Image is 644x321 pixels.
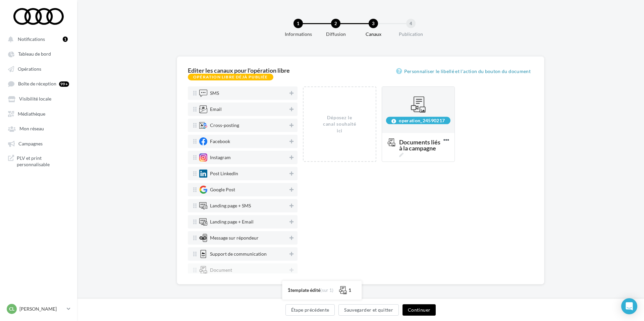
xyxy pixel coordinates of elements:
span: Documents liés à la campagne [387,139,443,146]
span: Mon réseau [19,126,44,132]
div: Landing page + SMS [210,203,251,208]
div: Post LinkedIn [210,171,238,176]
div: Diffusion [314,31,357,38]
span: Documents liés à la campagne [399,139,441,157]
span: 1 [287,286,290,293]
a: Médiathèque [4,108,73,120]
div: Message sur répondeur [210,236,259,240]
div: 2 [331,19,340,28]
div: Cross-posting [210,123,239,128]
div: 1 [63,37,68,42]
a: Mon réseau [4,122,73,134]
div: 1 [293,19,303,28]
div: operation_24590217 [386,117,450,124]
div: Facebook [210,139,230,144]
div: Instagram [210,155,231,160]
div: Editer les canaux pour l'opération libre [188,67,290,73]
a: Campagnes [4,137,73,149]
button: Continuer [402,304,436,316]
span: Médiathèque [18,111,45,117]
span: Boîte de réception [18,81,56,87]
div: Google Post [210,187,235,192]
button: Sauvegarder et quitter [338,304,399,316]
a: Cl [PERSON_NAME] [5,303,72,315]
span: Visibilité locale [19,96,51,102]
div: Publication [389,31,432,38]
span: Tableau de bord [18,51,51,57]
div: 3 [369,19,378,28]
div: Informations [277,31,320,38]
div: Opération libre déjà publiée [188,74,273,80]
div: 1 [348,287,351,294]
a: Tableau de bord [4,48,73,60]
div: Canaux [352,31,395,38]
a: Opérations [4,63,73,75]
button: Étape précédente [285,304,335,316]
div: Support de communication [210,252,267,256]
span: Campagnes [18,141,43,146]
div: Landing page + Email [210,219,254,224]
a: Visibilité locale [4,92,73,105]
span: (sur 1) [320,287,333,293]
span: template édité [290,287,320,293]
a: Personnaliser le libellé et l'action du bouton du document [396,67,533,75]
div: Déposez le canal souhaité ici [322,114,358,134]
div: Open Intercom Messenger [621,298,637,314]
span: Opérations [18,66,41,72]
div: 4 [406,19,416,28]
div: 99+ [59,81,69,87]
span: Notifications [18,36,45,42]
a: Boîte de réception 99+ [4,77,73,90]
button: Notifications 1 [4,33,70,45]
a: PLV et print personnalisable [4,152,73,171]
div: Email [210,107,222,112]
span: Cl [9,306,14,312]
div: SMS [210,91,219,95]
p: [PERSON_NAME] [19,306,64,312]
span: PLV et print personnalisable [17,155,69,168]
